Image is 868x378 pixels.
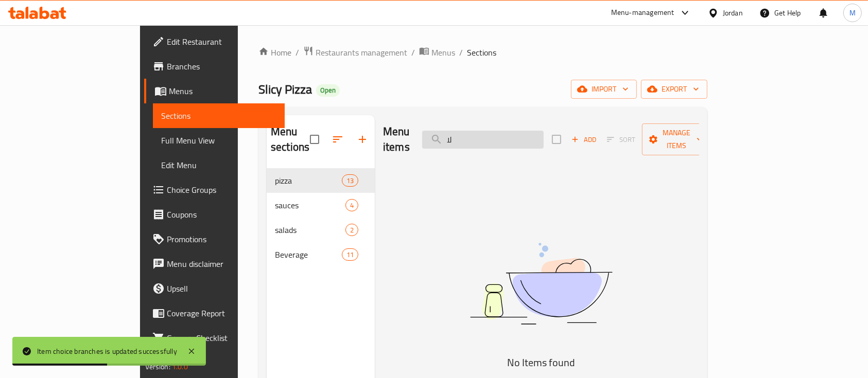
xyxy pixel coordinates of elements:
span: 11 [342,250,358,260]
span: Menus [431,46,455,59]
nav: Menu sections [267,164,375,271]
a: Menus [419,46,455,59]
a: Branches [144,54,285,79]
span: Sort sections [325,127,350,152]
a: Edit Restaurant [144,29,285,54]
span: Edit Restaurant [167,35,277,48]
div: Item choice branches is updated successfully [37,346,177,357]
span: Open [316,86,340,95]
span: 13 [342,176,358,186]
div: items [342,248,358,261]
div: pizza13 [267,168,375,193]
span: pizza [275,174,342,187]
a: Sections [153,103,285,128]
span: salads [275,224,345,236]
span: Coupons [167,208,277,221]
span: Add [570,134,598,146]
a: Menu disclaimer [144,251,285,276]
div: items [345,199,358,211]
h2: Menu items [383,124,410,155]
nav: breadcrumb [258,46,707,59]
span: Manage items [650,127,703,152]
span: 1.0.0 [172,360,188,373]
div: items [345,224,358,236]
span: Add item [567,132,600,148]
a: Promotions [144,227,285,251]
div: salads2 [267,218,375,242]
input: search [422,131,544,149]
span: Full Menu View [161,134,277,147]
span: Coverage Report [167,307,277,319]
a: Upsell [144,276,285,301]
button: Add [567,132,600,148]
span: Edit Menu [161,159,277,171]
span: 2 [346,225,358,235]
span: M [849,7,856,19]
a: Coverage Report [144,301,285,326]
span: Select all sections [304,129,325,150]
h2: Menu sections [271,124,310,155]
button: Add section [350,127,375,152]
div: Jordan [723,7,743,19]
span: Menu disclaimer [167,258,277,270]
div: Beverage11 [267,242,375,267]
span: Branches [167,60,277,73]
li: / [411,46,415,59]
h5: No Items found [412,354,670,371]
div: Menu-management [611,7,674,19]
span: Beverage [275,248,342,261]
li: / [459,46,463,59]
span: Promotions [167,233,277,245]
li: / [296,46,299,59]
span: sauces [275,199,345,211]
span: 4 [346,201,358,210]
div: sauces4 [267,193,375,218]
a: Full Menu View [153,128,285,153]
a: Grocery Checklist [144,326,285,350]
button: Manage items [642,123,711,155]
a: Choice Groups [144,177,285,202]
button: export [641,80,707,99]
img: dish.svg [412,215,670,352]
a: Menus [144,79,285,103]
span: export [649,83,699,96]
span: Restaurants management [316,46,407,59]
span: Slicy Pizza [258,78,312,101]
div: items [342,174,358,187]
span: Choice Groups [167,184,277,196]
span: import [579,83,629,96]
span: Upsell [167,282,277,295]
button: import [571,80,637,99]
span: Select section first [600,132,642,148]
span: Sections [467,46,496,59]
span: Grocery Checklist [167,332,277,344]
span: Version: [145,360,170,373]
a: Restaurants management [303,46,407,59]
span: Sections [161,110,277,122]
a: Edit Menu [153,153,285,177]
span: Menus [169,85,277,97]
div: Open [316,84,340,97]
a: Coupons [144,202,285,227]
